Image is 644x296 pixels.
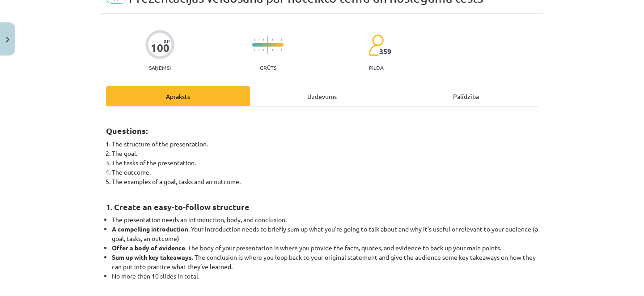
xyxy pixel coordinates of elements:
p: pilda [369,64,383,71]
p: Saņemsi [145,64,174,71]
img: icon-short-line-57e1e144782c952c97e751825c79c345078a6d821885a25fce030b3d8c18986b.svg [263,49,264,51]
b: Offer a body of evidence [112,244,185,252]
img: icon-short-line-57e1e144782c952c97e751825c79c345078a6d821885a25fce030b3d8c18986b.svg [272,39,273,41]
img: icon-short-line-57e1e144782c952c97e751825c79c345078a6d821885a25fce030b3d8c18986b.svg [263,39,264,41]
img: icon-short-line-57e1e144782c952c97e751825c79c345078a6d821885a25fce030b3d8c18986b.svg [258,39,259,41]
li: No more than 10 slides in total. [112,271,538,281]
li: The examples of a goal, tasks and an outcome. [112,177,538,186]
img: icon-close-lesson-0947bae3869378f0d4975bcd49f059093ad1ed9edebbc8119c70593378902aed.svg [6,37,9,43]
img: icon-short-line-57e1e144782c952c97e751825c79c345078a6d821885a25fce030b3d8c18986b.svg [258,49,259,51]
img: icon-short-line-57e1e144782c952c97e751825c79c345078a6d821885a25fce030b3d8c18986b.svg [281,39,282,41]
img: icon-short-line-57e1e144782c952c97e751825c79c345078a6d821885a25fce030b3d8c18986b.svg [276,49,277,51]
p: Grūts [260,64,276,71]
div: Uzdevums [250,86,394,106]
img: icon-short-line-57e1e144782c952c97e751825c79c345078a6d821885a25fce030b3d8c18986b.svg [254,49,255,51]
div: Apraksts [106,86,250,106]
b: A compelling introduction [112,225,188,233]
img: icon-short-line-57e1e144782c952c97e751825c79c345078a6d821885a25fce030b3d8c18986b.svg [254,39,255,41]
span: XP [164,39,169,43]
b: Questions: [106,125,148,136]
li: . Your introduction needs to briefly sum up what you’re going to talk about and why it’s useful o... [112,224,538,243]
li: The presentation needs an introduction, body, and conclusion. [112,215,538,224]
li: The outcome. [112,167,538,177]
b: Sum up with key takeaways [112,253,192,261]
li: The tasks of the presentation. [112,158,538,167]
img: icon-short-line-57e1e144782c952c97e751825c79c345078a6d821885a25fce030b3d8c18986b.svg [281,49,282,51]
li: The structure of the presentation. [112,139,538,149]
img: icon-long-line-d9ea69661e0d244f92f715978eff75569469978d946b2353a9bb055b3ed8787d.svg [267,36,268,54]
b: 1. Create an easy-to-follow structure [106,202,250,212]
img: icon-short-line-57e1e144782c952c97e751825c79c345078a6d821885a25fce030b3d8c18986b.svg [276,39,277,41]
img: students-c634bb4e5e11cddfef0936a35e636f08e4e9abd3cc4e673bd6f9a4125e45ecb1.svg [368,34,384,56]
div: Palīdzība [394,86,538,106]
li: . The body of your presentation is where you provide the facts, quotes, and evidence to back up y... [112,243,538,253]
span: 359 [379,47,391,56]
img: icon-short-line-57e1e144782c952c97e751825c79c345078a6d821885a25fce030b3d8c18986b.svg [272,49,273,51]
li: . The conclusion is where you loop back to your original statement and give the audience some key... [112,253,538,271]
li: The goal. [112,149,538,158]
div: 100 [151,42,169,54]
